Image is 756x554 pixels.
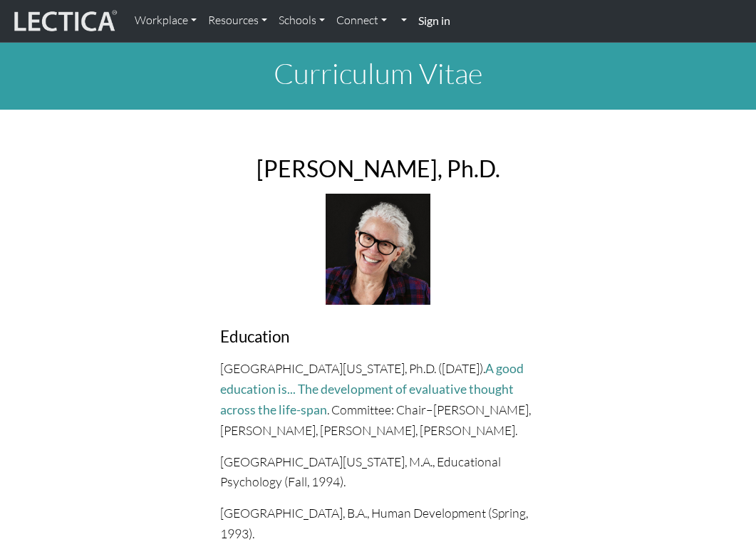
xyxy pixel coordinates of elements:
h1: Curriculum Vitae [45,56,712,90]
h2: [PERSON_NAME], Ph.D. [220,155,537,182]
a: Workplace [129,6,202,36]
h4: Education [220,328,537,347]
p: [GEOGRAPHIC_DATA], B.A., Human Development (Spring, 1993). [220,503,537,543]
a: Connect [331,6,393,36]
a: Resources [202,6,273,36]
p: [GEOGRAPHIC_DATA][US_STATE], M.A., Educational Psychology (Fall, 1994). [220,451,537,491]
a: A good education is... The development of evaluative thought across the life-span [220,361,524,417]
strong: Sign in [418,14,450,27]
a: Schools [273,6,331,36]
img: lecticalive [11,8,118,35]
a: Sign in [413,6,456,36]
p: [GEOGRAPHIC_DATA][US_STATE], Ph.D. ([DATE]). . Committee: Chair–[PERSON_NAME], [PERSON_NAME], [PE... [220,358,537,441]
